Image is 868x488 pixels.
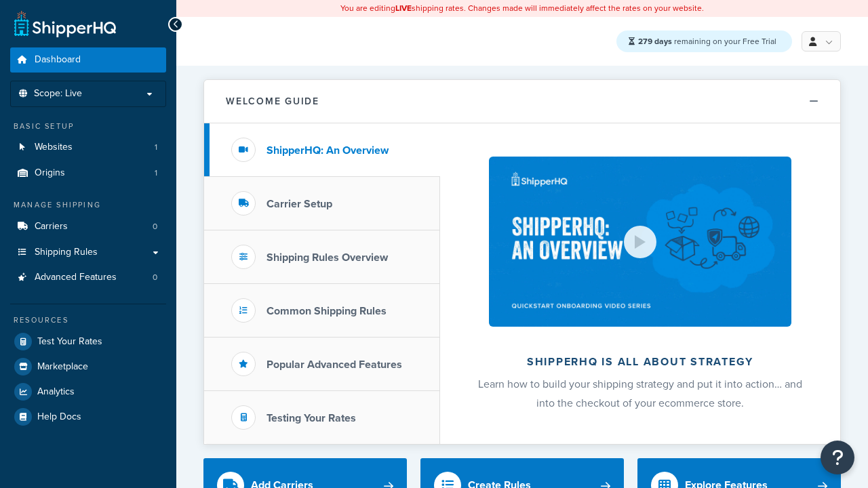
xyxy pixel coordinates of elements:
[10,265,166,290] a: Advanced Features0
[267,251,388,264] h3: Shipping Rules Overview
[638,35,776,47] span: remaining on your Free Trial
[478,376,802,411] span: Learn how to build your shipping strategy and put it into action… and into the checkout of your e...
[10,161,166,186] li: Origins
[153,272,157,283] span: 0
[267,198,332,210] h3: Carrier Setup
[155,167,157,179] span: 1
[10,265,166,290] li: Advanced Features
[10,405,166,429] a: Help Docs
[35,142,73,153] span: Websites
[35,221,68,232] span: Carriers
[10,314,166,326] div: Resources
[10,214,166,239] li: Carriers
[37,361,88,373] span: Marketplace
[35,167,65,179] span: Origins
[155,142,157,153] span: 1
[10,135,166,160] li: Websites
[476,356,804,368] h2: ShipperHQ is all about strategy
[35,54,81,66] span: Dashboard
[10,161,166,186] a: Origins1
[10,121,166,132] div: Basic Setup
[10,135,166,160] a: Websites1
[153,221,157,232] span: 0
[226,96,319,106] h2: Welcome Guide
[489,157,791,327] img: ShipperHQ is all about strategy
[204,80,840,123] button: Welcome Guide
[10,214,166,239] a: Carriers0
[10,199,166,211] div: Manage Shipping
[35,272,117,283] span: Advanced Features
[37,386,75,398] span: Analytics
[267,305,387,317] h3: Common Shipping Rules
[395,2,412,14] b: LIVE
[10,354,166,379] a: Marketplace
[638,35,672,47] strong: 279 days
[35,247,98,258] span: Shipping Rules
[37,411,81,423] span: Help Docs
[10,240,166,265] a: Shipping Rules
[267,412,356,424] h3: Testing Your Rates
[34,88,82,100] span: Scope: Live
[821,441,854,474] button: Open Resource Center
[37,336,102,348] span: Test Your Rates
[267,144,389,157] h3: ShipperHQ: An Overview
[267,359,402,371] h3: Popular Advanced Features
[10,47,166,73] a: Dashboard
[10,329,166,354] a: Test Your Rates
[10,380,166,404] a: Analytics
